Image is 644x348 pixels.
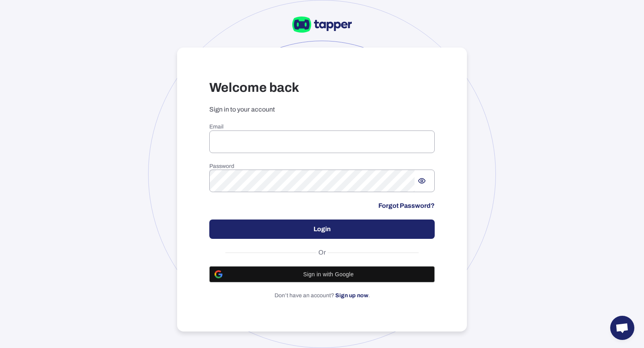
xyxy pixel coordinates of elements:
[209,106,435,114] p: Sign in to your account
[316,249,328,257] span: Or
[335,292,368,298] a: Sign up now
[378,202,435,210] a: Forgot Password?
[415,174,429,188] button: Show password
[209,163,435,170] h6: Password
[227,271,429,278] span: Sign in with Google
[209,292,435,299] p: Don’t have an account? .
[610,316,634,340] div: Open chat
[209,266,435,282] button: Sign in with Google
[209,123,435,130] h6: Email
[209,80,435,96] h3: Welcome back
[209,220,435,239] button: Login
